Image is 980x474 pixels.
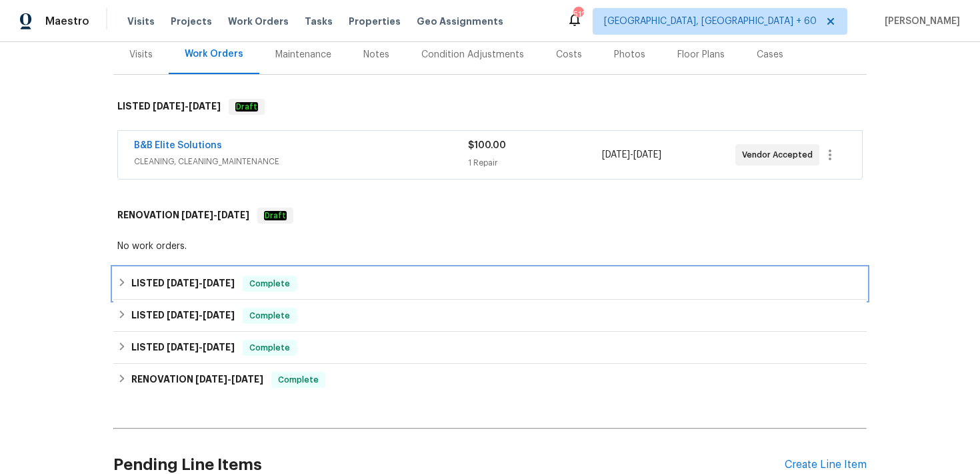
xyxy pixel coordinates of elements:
span: Projects [171,15,212,28]
span: [DATE] [181,210,213,220]
div: Costs [556,48,582,61]
div: RENOVATION [DATE]-[DATE]Complete [113,364,867,396]
span: - [167,310,235,320]
div: Notes [363,48,389,61]
div: Condition Adjustments [421,48,524,61]
h6: LISTED [131,340,235,356]
span: Complete [244,309,295,322]
div: Work Orders [185,47,243,61]
h6: RENOVATION [117,208,249,224]
em: Draft [264,211,287,220]
span: $100.00 [468,141,506,150]
h6: LISTED [131,308,235,324]
span: Tasks [305,17,333,26]
span: - [181,210,249,220]
span: [DATE] [167,342,199,352]
span: Geo Assignments [417,15,503,28]
span: [DATE] [167,278,199,288]
div: No work orders. [117,240,863,253]
span: [DATE] [203,310,235,320]
span: Work Orders [228,15,289,28]
div: LISTED [DATE]-[DATE]Complete [113,268,867,300]
div: RENOVATION [DATE]-[DATE]Draft [113,194,867,237]
span: CLEANING, CLEANING_MAINTENANCE [134,155,468,168]
div: Photos [614,48,645,61]
span: Maestro [45,15,89,28]
span: [PERSON_NAME] [879,15,960,28]
span: [DATE] [231,375,263,384]
span: [DATE] [203,342,235,352]
span: [DATE] [602,150,630,160]
span: - [167,278,235,288]
span: [DATE] [167,310,199,320]
span: [DATE] [195,375,227,384]
div: LISTED [DATE]-[DATE]Draft [113,85,867,128]
span: - [167,342,235,352]
h6: RENOVATION [131,372,263,388]
span: Vendor Accepted [742,148,818,162]
div: LISTED [DATE]-[DATE]Complete [113,332,867,364]
div: Visits [129,48,153,61]
span: Complete [244,277,295,290]
div: Maintenance [275,48,331,61]
span: [DATE] [633,150,661,160]
div: 512 [573,8,583,21]
a: B&B Elite Solutions [134,141,222,150]
span: Complete [273,373,324,387]
span: - [195,375,263,384]
div: Create Line Item [785,459,867,471]
h6: LISTED [131,276,235,292]
span: [DATE] [217,210,249,220]
span: - [153,101,221,111]
span: - [602,148,661,162]
span: [DATE] [203,278,235,288]
span: [GEOGRAPHIC_DATA], [GEOGRAPHIC_DATA] + 60 [604,15,817,28]
h6: LISTED [117,99,221,115]
span: Complete [244,341,295,354]
span: Properties [349,15,401,28]
em: Draft [235,102,258,111]
div: Cases [757,48,783,61]
div: 1 Repair [468,156,601,170]
div: LISTED [DATE]-[DATE]Complete [113,300,867,332]
span: [DATE] [189,101,221,111]
span: [DATE] [153,101,185,111]
div: Floor Plans [677,48,725,61]
span: Visits [127,15,155,28]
